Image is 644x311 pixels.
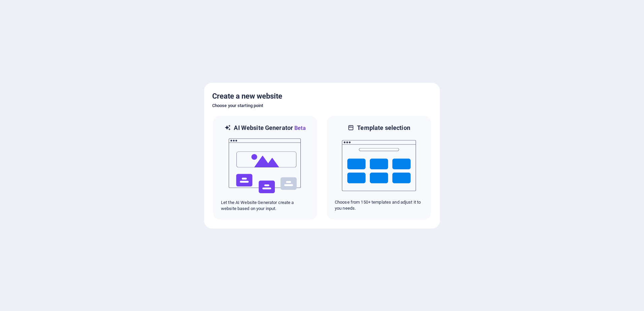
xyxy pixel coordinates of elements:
[234,124,305,132] h6: AI Website Generator
[228,132,302,200] img: ai
[212,91,432,102] h5: Create a new website
[221,200,309,212] p: Let the AI Website Generator create a website based on your input.
[357,124,410,132] h6: Template selection
[212,115,318,220] div: AI Website GeneratorBetaaiLet the AI Website Generator create a website based on your input.
[326,115,432,220] div: Template selectionChoose from 150+ templates and adjust it to you needs.
[335,199,423,211] p: Choose from 150+ templates and adjust it to you needs.
[293,125,306,131] span: Beta
[212,102,432,110] h6: Choose your starting point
